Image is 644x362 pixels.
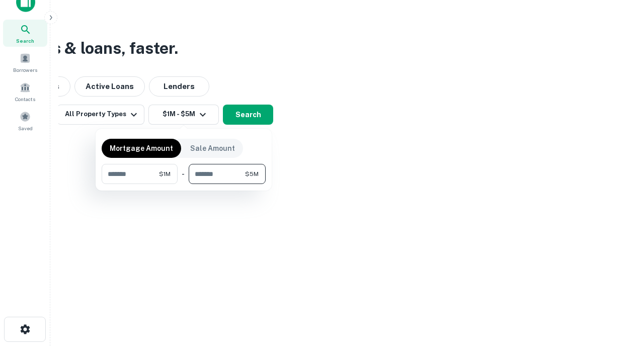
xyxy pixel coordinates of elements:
[245,169,259,178] span: $5M
[110,143,173,154] p: Mortgage Amount
[182,164,185,184] div: -
[190,143,235,154] p: Sale Amount
[159,169,171,178] span: $1M
[594,282,644,330] iframe: Chat Widget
